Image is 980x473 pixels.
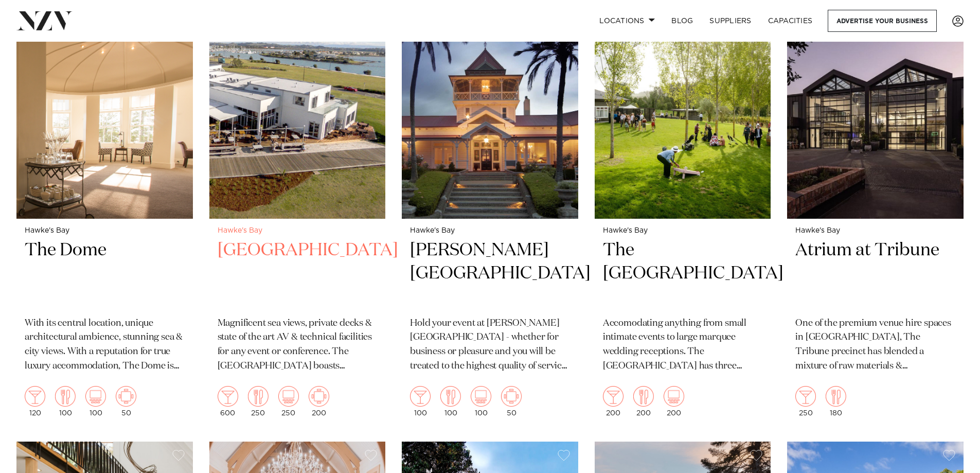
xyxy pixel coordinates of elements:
[85,386,106,417] div: 100
[25,317,185,374] p: With its central location, unique architectural ambience, stunning sea & city views. With a reput...
[826,386,846,417] div: 180
[218,317,378,374] p: Magnificent sea views, private decks & state of the art AV & technical facilities for any event o...
[603,317,763,374] p: Accomodating anything from small intimate events to large marquee wedding receptions. The [GEOGRA...
[55,386,76,407] img: dining.png
[795,386,816,417] div: 250
[248,386,269,407] img: dining.png
[501,386,522,407] img: meeting.png
[633,386,654,407] img: dining.png
[591,10,663,32] a: Locations
[663,10,701,32] a: BLOG
[116,386,136,407] img: meeting.png
[218,386,238,417] div: 600
[25,386,45,417] div: 120
[826,386,846,407] img: dining.png
[501,386,522,417] div: 50
[309,386,329,417] div: 200
[795,227,955,235] small: Hawke's Bay
[795,386,816,407] img: cocktail.png
[760,10,821,32] a: Capacities
[309,386,329,407] img: meeting.png
[471,386,491,407] img: theatre.png
[248,386,269,417] div: 250
[633,386,654,417] div: 200
[410,239,570,308] h2: [PERSON_NAME][GEOGRAPHIC_DATA]
[795,317,955,374] p: One of the premium venue hire spaces in [GEOGRAPHIC_DATA], The Tribune precinct has blended a mix...
[410,227,570,235] small: Hawke's Bay
[410,386,431,407] img: cocktail.png
[603,227,763,235] small: Hawke's Bay
[664,386,684,407] img: theatre.png
[16,11,73,30] img: nzv-logo.png
[410,317,570,374] p: Hold your event at [PERSON_NAME][GEOGRAPHIC_DATA] - whether for business or pleasure and you will...
[25,227,185,235] small: Hawke's Bay
[603,386,623,417] div: 200
[218,227,378,235] small: Hawke's Bay
[218,239,378,308] h2: [GEOGRAPHIC_DATA]
[440,386,461,417] div: 100
[603,386,623,407] img: cocktail.png
[278,386,299,417] div: 250
[795,239,955,308] h2: Atrium at Tribune
[471,386,491,417] div: 100
[440,386,461,407] img: dining.png
[664,386,684,417] div: 200
[218,386,238,407] img: cocktail.png
[25,239,185,308] h2: The Dome
[410,386,431,417] div: 100
[85,386,106,407] img: theatre.png
[828,10,937,32] a: Advertise your business
[25,386,45,407] img: cocktail.png
[278,386,299,407] img: theatre.png
[701,10,759,32] a: SUPPLIERS
[603,239,763,308] h2: The [GEOGRAPHIC_DATA]
[55,386,76,417] div: 100
[116,386,136,417] div: 50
